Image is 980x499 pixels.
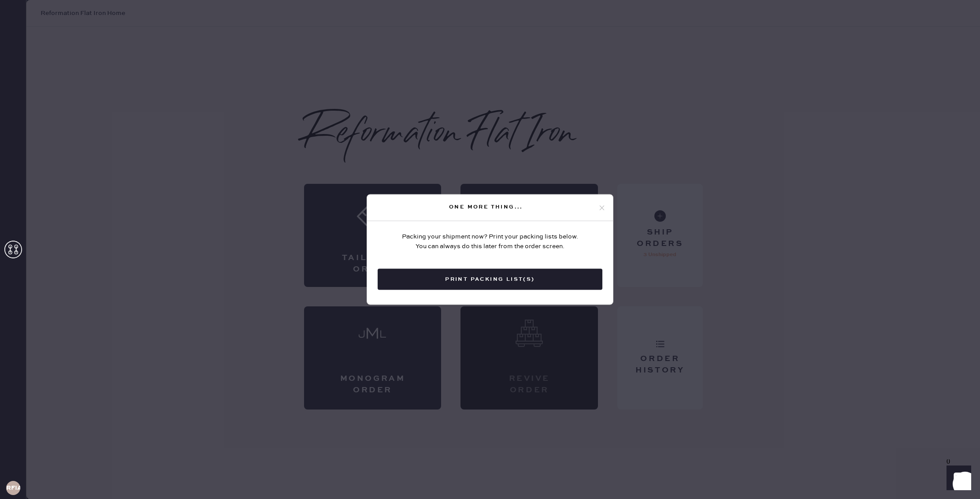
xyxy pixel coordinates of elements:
h3: RFIA [6,485,20,491]
iframe: Front Chat [938,459,976,497]
div: One more thing... [374,201,598,212]
button: Print Packing List(s) [378,269,602,290]
div: Packing your shipment now? Print your packing lists below. You can always do this later from the ... [402,232,578,251]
